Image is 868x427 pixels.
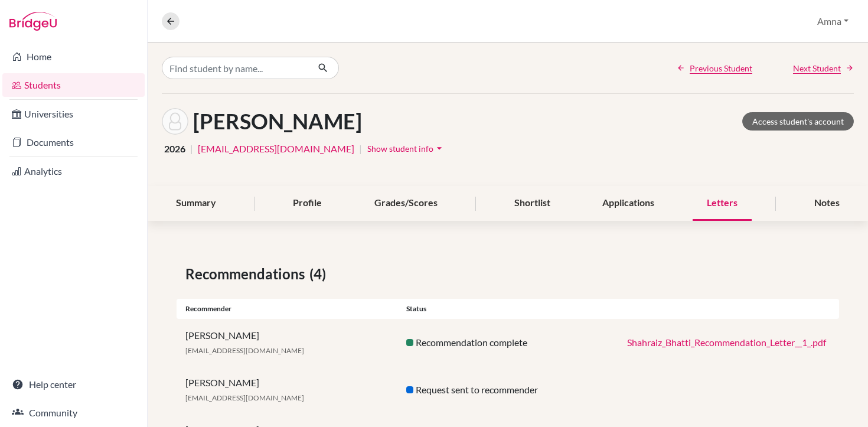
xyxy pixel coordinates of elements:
img: Bridge-U [9,12,57,31]
div: Shortlist [500,186,564,221]
div: Profile [279,186,336,221]
span: [EMAIL_ADDRESS][DOMAIN_NAME] [185,346,304,355]
a: Shahraiz_Bhatti_Recommendation_Letter__1_.pdf [627,337,826,348]
div: Applications [588,186,668,221]
div: [PERSON_NAME] [177,328,397,357]
a: Next Student [793,62,854,74]
span: (4) [309,263,331,285]
a: [EMAIL_ADDRESS][DOMAIN_NAME] [198,142,354,156]
button: Show student infoarrow_drop_down [367,139,446,158]
a: Access student's account [742,112,854,131]
span: Show student info [367,144,433,154]
span: | [190,142,193,156]
span: Recommendations [185,263,309,285]
div: Recommender [177,304,397,314]
div: Summary [162,186,230,221]
span: 2026 [164,142,185,156]
a: Community [2,401,145,425]
i: arrow_drop_down [433,142,445,154]
a: Analytics [2,159,145,183]
a: Students [2,73,145,97]
h1: [PERSON_NAME] [193,109,362,134]
div: Status [397,304,618,314]
input: Find student by name... [162,57,308,79]
span: Previous Student [690,62,752,74]
button: Amna [812,10,854,32]
a: Home [2,45,145,69]
div: Recommendation complete [397,335,618,350]
div: Request sent to recommender [397,383,618,397]
a: Help center [2,373,145,396]
a: Previous Student [677,62,752,74]
span: | [359,142,362,156]
div: Notes [800,186,854,221]
div: Letters [693,186,752,221]
img: Shahraiz Bhatti's avatar [162,108,188,135]
div: [PERSON_NAME] [177,376,397,404]
a: Universities [2,102,145,126]
div: Grades/Scores [360,186,452,221]
a: Documents [2,131,145,154]
span: [EMAIL_ADDRESS][DOMAIN_NAME] [185,393,304,402]
span: Next Student [793,62,841,74]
